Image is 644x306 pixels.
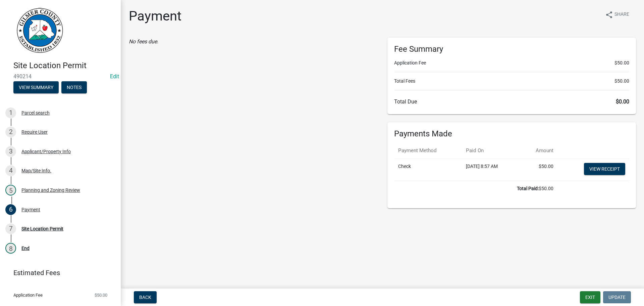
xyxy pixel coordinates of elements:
td: $50.00 [394,181,557,196]
td: $50.00 [520,159,557,181]
a: Estimated Fees [5,266,110,279]
h6: Total Due [394,98,629,105]
div: Require User [21,130,48,134]
li: Total Fees [394,78,629,85]
span: $50.00 [95,293,107,297]
a: Edit [110,73,119,80]
i: share [605,11,613,19]
span: $0.00 [616,98,629,105]
div: 7 [5,223,16,234]
div: 5 [5,185,16,195]
div: 4 [5,165,16,176]
wm-modal-confirm: Edit Application Number [110,73,119,80]
button: Back [134,291,157,303]
h4: Site Location Permit [13,61,115,71]
h6: Payments Made [394,129,629,139]
th: Amount [520,143,557,159]
div: Applicant/Property Info [21,149,71,154]
span: $50.00 [614,78,629,85]
h1: Payment [129,8,181,24]
td: [DATE] 8:57 AM [462,159,520,181]
div: Parcel search [21,111,50,115]
td: Check [394,159,462,181]
b: Total Paid: [517,186,539,191]
li: Application Fee [394,59,629,67]
div: Payment [21,207,40,212]
th: Payment Method [394,143,462,159]
div: 2 [5,127,16,137]
span: Application Fee [13,293,43,297]
div: End [21,246,30,251]
span: Back [139,295,151,300]
span: $50.00 [614,59,629,67]
i: No fees due. [129,38,158,45]
span: 490214 [13,73,107,80]
div: 1 [5,107,16,118]
span: Update [608,295,626,300]
wm-modal-confirm: Notes [61,85,87,90]
div: Site Location Permit [21,226,63,231]
div: Map/Site Info. [21,168,51,173]
button: Update [603,291,631,303]
button: View Summary [13,81,59,93]
div: Planning and Zoning Review [21,188,80,192]
div: 8 [5,243,16,254]
a: View receipt [584,163,625,175]
button: Exit [580,291,600,303]
button: Notes [61,81,87,93]
div: 3 [5,146,16,157]
th: Paid On [462,143,520,159]
div: 6 [5,204,16,215]
wm-modal-confirm: Summary [13,85,59,90]
span: Share [614,11,629,19]
button: shareShare [600,8,635,21]
img: Gilmer County, Georgia [13,7,64,54]
h6: Fee Summary [394,44,629,54]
